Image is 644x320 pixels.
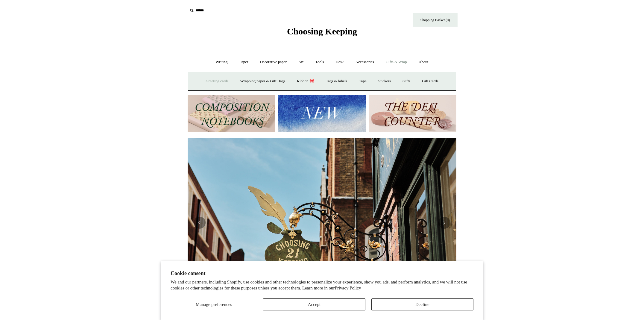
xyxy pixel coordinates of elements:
[350,54,379,70] a: Accessories
[188,95,275,133] img: 202302 Composition ledgers.jpg__PID:69722ee6-fa44-49dd-a067-31375e5d54ec
[188,138,456,307] img: Copyright Choosing Keeping 20190711 LS Homepage 7.jpg__PID:4c49fdcc-9d5f-40e8-9753-f5038b35abb7
[354,73,372,89] a: Tape
[330,54,349,70] a: Desk
[171,298,257,310] button: Manage preferences
[413,54,434,70] a: About
[321,73,353,89] a: Tags & labels
[255,54,292,70] a: Decorative paper
[438,217,450,229] button: Next
[293,54,309,70] a: Art
[171,279,473,291] p: We and our partners, including Shopify, use cookies and other technologies to personalize your ex...
[278,95,366,133] img: New.jpg__PID:f73bdf93-380a-4a35-bcfe-7823039498e1
[196,302,232,307] span: Manage preferences
[171,270,473,277] h2: Cookie consent
[369,95,456,133] img: The Deli Counter
[380,54,412,70] a: Gifts & Wrap
[291,73,320,89] a: Ribbon 🎀
[200,73,234,89] a: Greeting cards
[287,31,357,35] a: Choosing Keeping
[235,73,291,89] a: Wrapping paper & Gift Bags
[373,73,396,89] a: Stickers
[263,298,365,310] button: Accept
[310,54,329,70] a: Tools
[413,13,458,27] a: Shopping Basket (0)
[287,26,357,36] span: Choosing Keeping
[194,217,206,229] button: Previous
[417,73,444,89] a: Gift Cards
[371,298,473,310] button: Decline
[335,286,361,290] a: Privacy Policy
[397,73,416,89] a: Gifts
[210,54,233,70] a: Writing
[234,54,254,70] a: Paper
